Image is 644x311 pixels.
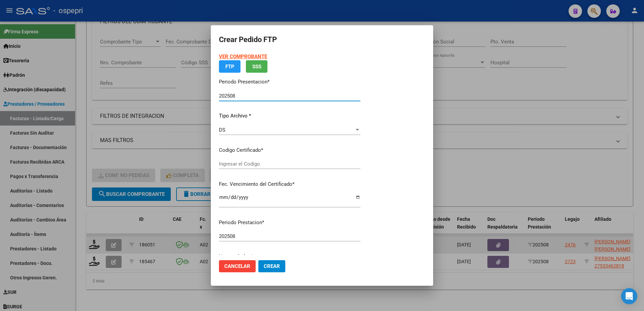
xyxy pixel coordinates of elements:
p: Fec. Vencimiento del Certificado [219,180,360,188]
p: Periodo Prestacion [219,219,360,227]
div: Open Intercom Messenger [621,288,637,304]
button: SSS [246,60,267,73]
span: FTP [225,64,234,70]
p: Nomenclador * [219,253,360,261]
p: Tipo Archivo * [219,112,360,120]
button: Crear [258,260,285,272]
p: Codigo Certificado [219,146,360,154]
span: SSS [252,64,261,70]
button: FTP [219,60,240,73]
span: Cancelar [224,263,250,269]
button: Cancelar [219,260,256,272]
span: Crear [264,263,280,269]
p: Periodo Presentacion [219,78,360,86]
h2: Crear Pedido FTP [219,33,425,46]
span: DS [219,127,225,133]
a: VER COMPROBANTE [219,54,267,60]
